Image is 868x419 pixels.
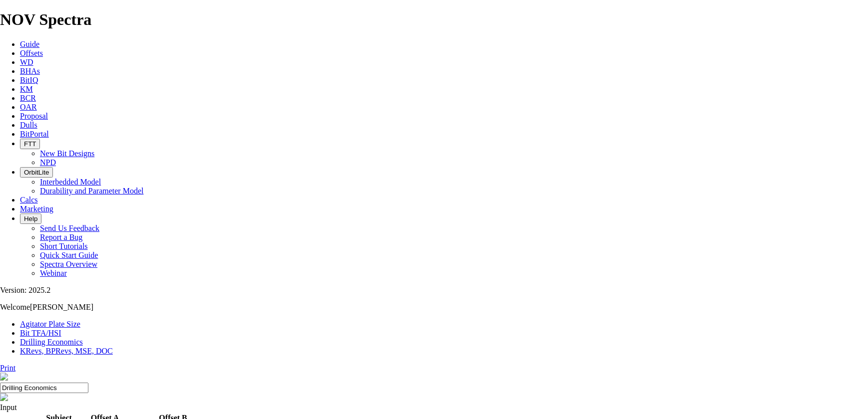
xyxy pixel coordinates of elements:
[40,251,98,259] a: Quick Start Guide
[20,103,37,111] a: OAR
[20,85,33,93] a: KM
[24,169,49,176] span: OrbitLite
[20,58,33,66] a: WD
[20,49,43,57] a: Offsets
[20,205,53,213] a: Marketing
[40,233,82,241] a: Report a Bug
[40,269,67,277] a: Webinar
[40,149,94,158] a: New Bit Designs
[20,67,40,75] a: BHAs
[20,320,80,328] a: Agitator Plate Size
[24,215,37,222] span: Help
[20,130,49,138] a: BitPortal
[40,178,101,186] a: Interbedded Model
[40,187,144,195] a: Durability and Parameter Model
[20,196,38,204] a: Calcs
[24,140,36,148] span: FTT
[20,139,40,149] button: FTT
[20,121,37,129] a: Dulls
[20,112,48,120] a: Proposal
[20,338,83,346] a: Drilling Economics
[40,242,88,250] a: Short Tutorials
[40,158,56,167] a: NPD
[40,260,97,268] a: Spectra Overview
[20,76,38,84] a: BitIQ
[20,213,41,224] button: Help
[20,94,36,102] a: BCR
[20,347,113,355] a: KRevs, BPRevs, MSE, DOC
[40,224,99,232] a: Send Us Feedback
[20,40,39,48] a: Guide
[20,167,53,178] button: OrbitLite
[20,329,61,337] a: Bit TFA/HSI
[30,303,93,311] span: [PERSON_NAME]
